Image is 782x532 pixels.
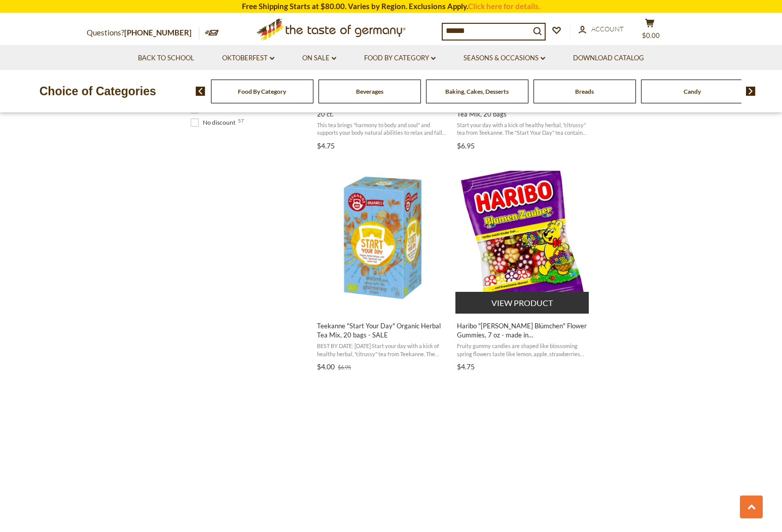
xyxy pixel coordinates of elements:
span: $6.95 [457,141,475,150]
span: BEST BY DATE: [DATE] Start your day with a kick of healthy herbal, "citrussy" tea from Teekanne. ... [317,342,448,358]
span: $4.00 [317,362,335,371]
span: 57 [238,118,244,123]
a: Account [579,24,624,35]
a: Beverages [356,88,383,95]
span: Fruity gummy candies are shaped like blossoming spring flowers taste like lemon, apple, strawberr... [457,342,588,358]
a: Breads [575,88,594,95]
a: Back to School [138,53,194,64]
a: Baking, Cakes, Desserts [445,88,509,95]
span: No discount [191,118,238,127]
img: Haribo "Bunte Blümchen" Flower Gummies, 7 oz - made in Germany [455,171,590,305]
a: Teekanne [315,162,450,374]
img: previous arrow [196,87,205,96]
span: $4.75 [457,362,475,371]
a: Haribo [455,162,590,374]
span: Start your day with a kick of healthy herbal, "citrussy" tea from Teekanne. The "Start Your Day" ... [457,121,588,137]
span: Haribo "[PERSON_NAME] Blümchen" Flower Gummies, 7 oz - made in [GEOGRAPHIC_DATA] [457,321,588,339]
a: [PHONE_NUMBER] [124,28,192,37]
span: Teekanne "Start Your Day" Organic Herbal Tea Mix, 20 bags - SALE [317,321,448,339]
a: On Sale [302,53,336,64]
p: Questions? [87,26,199,40]
img: Teekanne "Ingwer" Ginger Lemon [455,392,590,526]
span: $0.00 [642,31,660,40]
a: Oktoberfest [222,53,274,64]
span: Account [591,25,624,33]
img: Teekanne "Start Your Day" Organic Herbal Tea Mix, 20 bags - SALE [315,171,450,305]
span: $4.75 [317,141,335,150]
a: Click here for details. [468,2,540,11]
button: View product [455,292,589,314]
button: $0.00 [634,18,665,44]
a: Candy [684,88,701,95]
span: This tea brings "harmony to body and soul" and supports your body natural abilities to relax and ... [317,121,448,137]
img: next arrow [746,87,756,96]
a: Food By Category [364,53,436,64]
a: Seasons & Occasions [464,53,545,64]
a: Food By Category [238,88,286,95]
a: Download Catalog [573,53,644,64]
img: Teekanne "Ingwer" Ginger Orange Tea [315,392,450,526]
span: $6.95 [338,364,351,370]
